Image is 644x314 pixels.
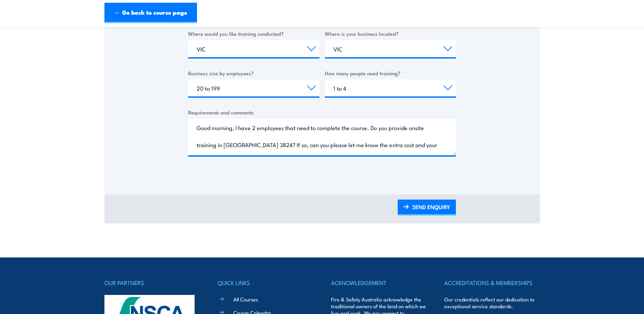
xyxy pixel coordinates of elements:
label: Requirements and comments [188,108,456,116]
label: Where is your business located? [325,30,456,37]
h4: ACKNOWLEDGEMENT [331,278,426,287]
a: All Courses [233,296,258,303]
p: Our credentials reflect our dedication to exceptional service standards. [444,296,540,310]
h4: ACCREDITATIONS & MEMBERSHIPS [444,278,540,287]
label: Where would you like training conducted? [188,30,319,37]
h4: OUR PARTNERS [104,278,200,287]
a: ← Go back to course page [104,3,197,23]
h4: QUICK LINKS [218,278,313,287]
label: How many people need training? [325,69,456,77]
a: SEND ENQUIRY [398,200,456,216]
label: Business size by employees? [188,69,319,77]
